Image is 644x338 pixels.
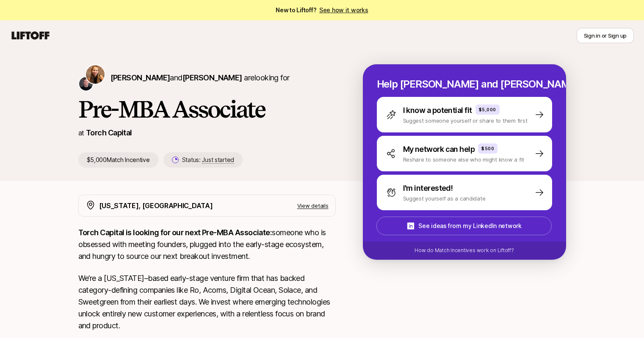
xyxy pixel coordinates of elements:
[376,217,552,235] button: See ideas from my LinkedIn network
[202,156,234,164] span: Just started
[78,227,336,262] p: someone who is obsessed with meeting founders, plugged into the early-stage ecosystem, and hungry...
[577,28,634,43] button: Sign in or Sign up
[79,77,93,91] img: Christopher Harper
[418,221,521,231] p: See ideas from my LinkedIn network
[415,247,514,254] p: How do Match Incentives work on Liftoff?
[78,272,336,332] p: We’re a [US_STATE]–based early-stage venture firm that has backed category-defining companies lik...
[86,65,105,84] img: Katie Reiner
[481,145,494,152] p: $500
[78,127,84,138] p: at
[111,73,170,82] span: [PERSON_NAME]
[182,73,242,82] span: [PERSON_NAME]
[111,72,290,84] p: are looking for
[78,96,336,122] h1: Pre-MBA Associate
[403,116,528,125] p: Suggest someone yourself or share to them first
[78,152,158,168] p: $5,000 Match Incentive
[403,155,525,164] p: Reshare to someone else who might know a fit
[403,182,453,194] p: I'm interested!
[99,200,213,211] p: [US_STATE], [GEOGRAPHIC_DATA]
[403,194,486,203] p: Suggest yourself as a candidate
[78,228,272,237] strong: Torch Capital is looking for our next Pre-MBA Associate:
[297,201,329,210] p: View details
[377,78,552,90] p: Help [PERSON_NAME] and [PERSON_NAME] hire
[276,5,368,15] span: New to Liftoff?
[170,73,242,82] span: and
[403,104,472,116] p: I know a potential fit
[86,128,132,137] a: Torch Capital
[182,155,234,165] p: Status:
[479,106,496,113] p: $5,000
[403,143,475,155] p: My network can help
[319,6,368,14] a: See how it works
